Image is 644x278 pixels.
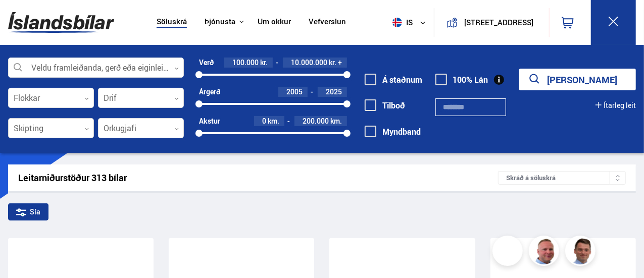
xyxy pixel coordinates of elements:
[365,127,421,136] label: Myndband
[567,237,597,267] img: FbJEzSuNWCJXmdc-.webp
[435,75,488,84] label: 100% Lán
[268,117,279,125] span: km.
[199,59,214,67] div: Verð
[18,173,498,183] div: Leitarniðurstöður 313 bílar
[309,17,346,28] a: Vefverslun
[157,17,187,28] a: Söluskrá
[365,75,422,84] label: Á staðnum
[494,237,524,267] img: nhp88E3Fdnt1Opn2.png
[291,58,327,67] span: 10.000.000
[440,8,543,37] a: [STREET_ADDRESS]
[596,101,636,109] button: Ítarleg leit
[232,58,259,67] span: 100.000
[262,116,266,126] span: 0
[388,8,434,37] button: is
[199,117,220,125] div: Akstur
[8,203,48,220] div: Sía
[286,87,303,96] span: 2005
[8,6,114,39] img: G0Ugv5HjCgRt.svg
[498,171,626,185] div: Skráð á söluskrá
[462,18,536,27] button: [STREET_ADDRESS]
[388,18,414,27] span: is
[519,69,636,90] button: [PERSON_NAME]
[329,59,336,67] span: kr.
[8,4,38,34] button: Open LiveChat chat widget
[330,117,342,125] span: km.
[530,237,561,267] img: siFngHWaQ9KaOqBr.png
[205,17,235,27] button: Þjónusta
[365,101,405,110] label: Tilboð
[338,59,342,67] span: +
[199,88,220,96] div: Árgerð
[303,116,329,126] span: 200.000
[326,87,342,96] span: 2025
[260,59,268,67] span: kr.
[258,17,291,28] a: Um okkur
[392,18,402,27] img: svg+xml;base64,PHN2ZyB4bWxucz0iaHR0cDovL3d3dy53My5vcmcvMjAwMC9zdmciIHdpZHRoPSI1MTIiIGhlaWdodD0iNT...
